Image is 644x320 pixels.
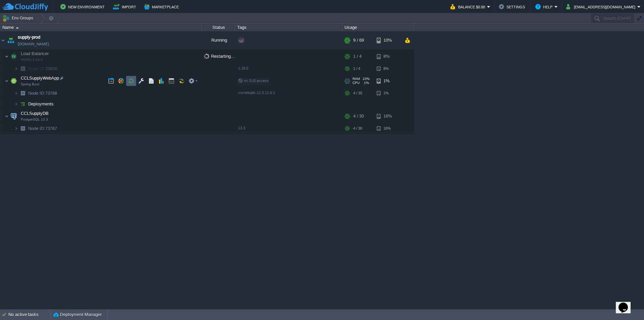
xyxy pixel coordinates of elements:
div: 4 / 35 [353,88,362,98]
span: 1% [362,81,369,85]
button: Balance $0.00 [450,3,487,11]
span: Node ID: [28,66,45,71]
span: PostgreSQL 13.3 [21,118,48,122]
a: supply-prod [18,34,40,41]
span: 13.3 [238,126,245,130]
span: 73767 [28,126,58,131]
a: Node ID:73767 [28,126,58,131]
span: 10% [363,77,370,81]
button: [EMAIL_ADDRESS][DOMAIN_NAME] [566,3,637,11]
div: Tags [235,24,342,31]
img: AMDAwAAAACH5BAEAAAAALAAAAAABAAEAAAICRAEAOw== [14,88,18,98]
div: Name [1,24,201,31]
iframe: chat widget [616,293,637,313]
a: Node ID:73800 [28,66,58,72]
div: 8% [377,63,398,74]
img: AMDAwAAAACH5BAEAAAAALAAAAAABAAEAAAICRAEAOw== [18,63,28,74]
div: 4 / 30 [353,109,364,123]
span: CCLSupplyDB [20,110,50,116]
img: AMDAwAAAACH5BAEAAAAALAAAAAABAAEAAAICRAEAOw== [9,109,18,123]
span: CCLSupplyWebApp [20,75,60,81]
img: AMDAwAAAACH5BAEAAAAALAAAAAABAAEAAAICRAEAOw== [18,99,28,109]
div: 1 / 4 [353,50,362,63]
div: 4 / 30 [353,123,362,134]
a: CCLSupplyWebAppSpring Boot [20,76,60,81]
img: AMDAwAAAACH5BAEAAAAALAAAAAABAAEAAAICRAEAOw== [18,123,28,134]
div: 1 / 4 [353,63,360,74]
span: 1.18.0 [238,66,248,70]
div: 16% [377,109,398,123]
div: No active tasks [8,309,50,320]
button: Import [113,3,138,11]
span: CPU [353,81,360,85]
div: Usage [343,24,414,31]
span: 73768 [28,90,58,96]
span: NGINX 1.18.0 [21,58,43,62]
img: AMDAwAAAACH5BAEAAAAALAAAAAABAAEAAAICRAEAOw== [9,50,18,63]
span: no SLB access [238,79,269,83]
a: [DOMAIN_NAME] [18,41,49,47]
img: AMDAwAAAACH5BAEAAAAALAAAAAABAAEAAAICRAEAOw== [16,27,19,29]
span: correttojdk-11.0.11.9.1 [238,91,275,95]
div: 8% [377,50,398,63]
div: 10% [377,31,398,49]
a: CCLSupplyDBPostgreSQL 13.3 [20,111,50,116]
button: Settings [499,3,527,11]
img: AMDAwAAAACH5BAEAAAAALAAAAAABAAEAAAICRAEAOw== [18,88,28,98]
span: Node ID: [28,91,45,96]
img: AMDAwAAAACH5BAEAAAAALAAAAAABAAEAAAICRAEAOw== [5,109,9,123]
button: Deployment Manager [53,311,102,318]
span: Node ID: [28,126,45,131]
button: Help [535,3,554,11]
span: 73800 [28,66,58,72]
button: New Environment [60,3,107,11]
div: Running [202,31,235,49]
img: CloudJiffy [2,3,48,11]
img: AMDAwAAAACH5BAEAAAAALAAAAAABAAEAAAICRAEAOw== [14,99,18,109]
button: Marketplace [144,3,181,11]
span: Spring Boot [21,82,39,86]
div: 1% [377,88,398,98]
a: Deployments [28,101,55,107]
img: AMDAwAAAACH5BAEAAAAALAAAAAABAAEAAAICRAEAOw== [5,74,9,88]
a: Load BalancerNGINX 1.18.0 [20,51,50,56]
img: AMDAwAAAACH5BAEAAAAALAAAAAABAAEAAAICRAEAOw== [14,63,18,74]
img: AMDAwAAAACH5BAEAAAAALAAAAAABAAEAAAICRAEAOw== [9,74,18,88]
a: Node ID:73768 [28,90,58,96]
button: Env Groups [2,13,36,23]
img: AMDAwAAAACH5BAEAAAAALAAAAAABAAEAAAICRAEAOw== [14,123,18,134]
span: Load Balancer [20,51,50,56]
div: 1% [377,74,398,88]
img: AMDAwAAAACH5BAEAAAAALAAAAAABAAEAAAICRAEAOw== [5,50,9,63]
div: 9 / 69 [353,31,364,49]
div: Status [202,24,235,31]
img: AMDAwAAAACH5BAEAAAAALAAAAAABAAEAAAICRAEAOw== [6,31,15,49]
div: 16% [377,123,398,134]
span: RAM [353,77,360,81]
img: AMDAwAAAACH5BAEAAAAALAAAAAABAAEAAAICRAEAOw== [0,31,6,49]
span: Restarting... [204,54,235,59]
